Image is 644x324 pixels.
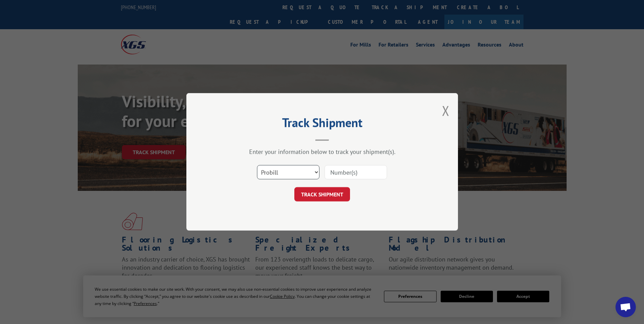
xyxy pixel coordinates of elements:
h2: Track Shipment [220,118,424,131]
div: Open chat [615,297,636,317]
button: Close modal [442,102,449,120]
div: Enter your information below to track your shipment(s). [220,148,424,156]
button: TRACK SHIPMENT [294,187,350,202]
input: Number(s) [325,165,387,180]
